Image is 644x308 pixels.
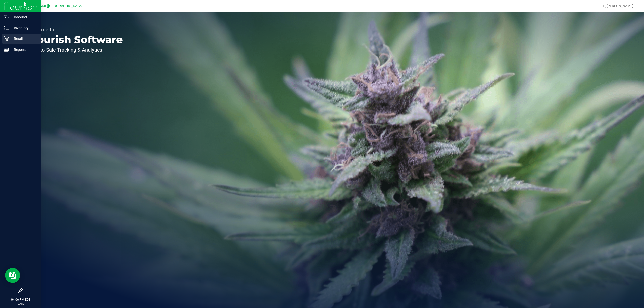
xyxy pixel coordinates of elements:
[5,268,20,283] iframe: Resource center
[2,302,39,306] p: [DATE]
[9,47,39,53] p: Reports
[27,35,123,45] p: Flourish Software
[4,25,9,30] inline-svg: Inventory
[20,4,83,8] span: [PERSON_NAME][GEOGRAPHIC_DATA]
[27,47,123,52] p: Seed-to-Sale Tracking & Analytics
[4,36,9,41] inline-svg: Retail
[2,297,39,302] p: 04:06 PM EDT
[602,4,634,8] span: Hi, [PERSON_NAME]!
[4,47,9,52] inline-svg: Reports
[27,27,123,32] p: Welcome to
[9,25,39,31] p: Inventory
[9,36,39,42] p: Retail
[9,14,39,20] p: Inbound
[4,15,9,20] inline-svg: Inbound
